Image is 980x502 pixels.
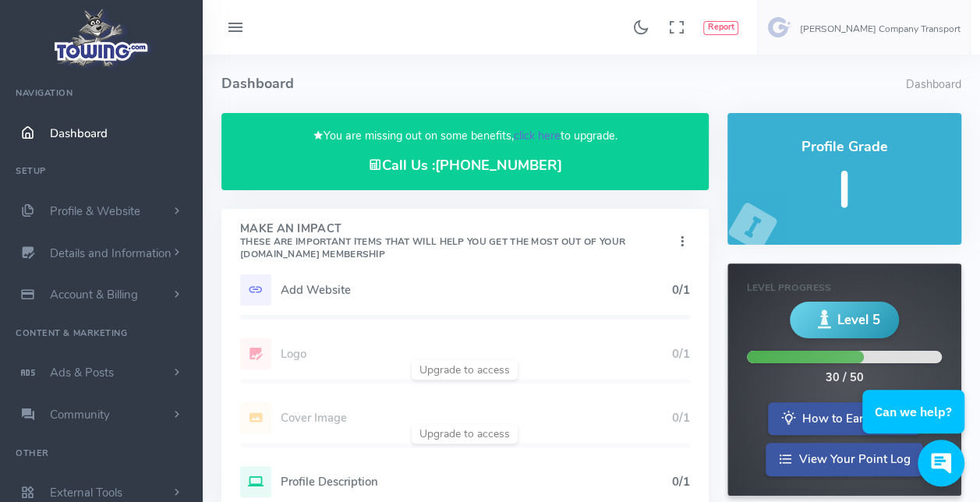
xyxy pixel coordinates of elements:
p: You are missing out on some benefits, to upgrade. [240,127,690,145]
span: Dashboard [50,125,108,141]
h6: [PERSON_NAME] Company Transport [800,24,961,34]
h4: Profile Grade [746,140,943,155]
a: How to Earn Points [768,402,920,436]
h5: 0/1 [672,475,690,488]
a: [PHONE_NUMBER] [435,156,561,175]
a: click here [514,128,561,143]
h5: Add Website [281,284,672,296]
span: Details and Information [50,246,172,261]
h5: Profile Description [281,475,672,488]
div: 30 / 50 [825,369,863,387]
span: Ads & Posts [50,365,114,380]
h5: I [746,163,943,218]
h5: 0/1 [672,284,690,296]
span: Community [50,407,110,422]
img: user-image [767,15,792,40]
small: These are important items that will help you get the most out of your [DOMAIN_NAME] Membership [240,235,625,260]
h4: Call Us : [240,157,690,174]
span: Level 5 [837,310,880,330]
iframe: Conversations [851,347,980,502]
span: External Tools [50,485,122,500]
span: Profile & Website [50,203,140,219]
a: View Your Point Log [766,443,923,476]
h4: Dashboard [221,55,906,113]
span: Account & Billing [50,287,138,302]
img: logo [49,5,154,71]
h4: Make An Impact [240,223,674,260]
button: Report [703,21,738,35]
h6: Level Progress [747,283,942,293]
li: Dashboard [906,76,961,94]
